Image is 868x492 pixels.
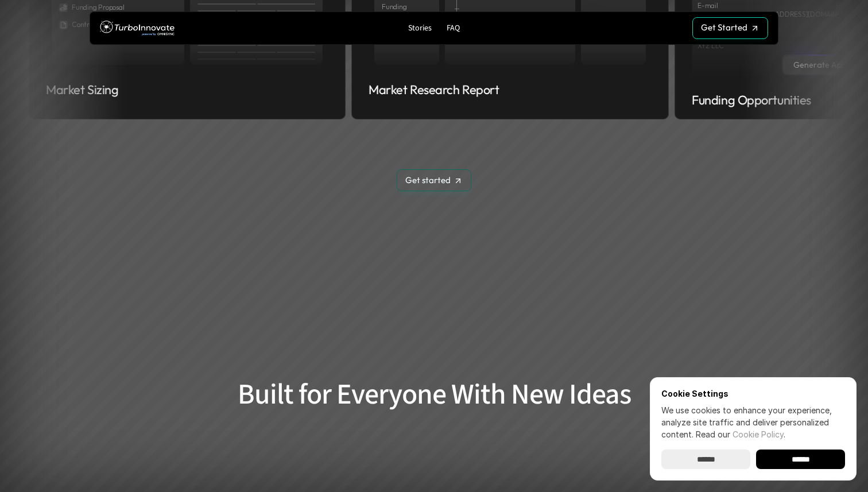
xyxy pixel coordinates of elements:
[404,21,436,36] a: Stories
[100,18,175,39] img: TurboInnovate Logo
[696,429,785,439] span: Read our .
[447,24,460,33] p: FAQ
[442,21,464,36] a: FAQ
[733,429,784,439] a: Cookie Policy
[408,24,432,33] p: Stories
[701,22,747,33] p: Get Started
[661,389,845,398] p: Cookie Settings
[661,404,845,440] p: We use cookies to enhance your experience, analyze site traffic and deliver personalized content.
[692,17,768,39] a: Get Started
